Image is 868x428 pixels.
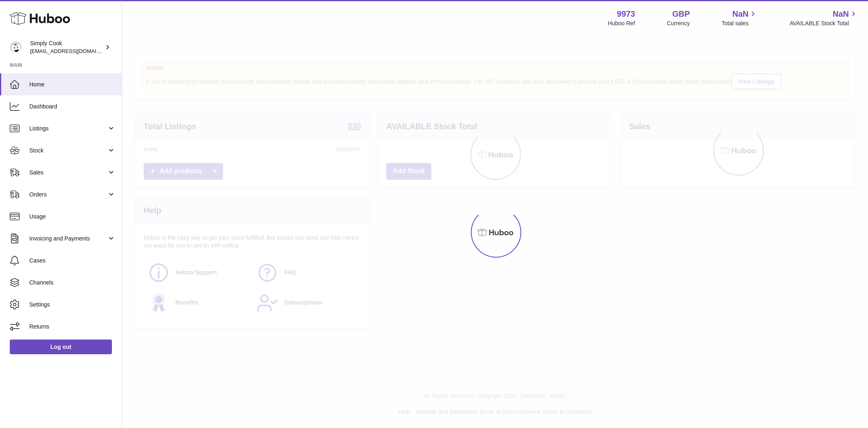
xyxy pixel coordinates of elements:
[29,213,116,221] span: Usage
[722,9,758,27] a: NaN Total sales
[10,41,22,53] img: internalAdmin-9973@internal.huboo.com
[732,9,748,20] span: NaN
[29,103,116,110] span: Dashboard
[29,301,116,309] span: Settings
[667,20,690,27] div: Currency
[29,235,107,243] span: Invoicing and Payments
[29,279,116,287] span: Channels
[30,40,103,55] div: Simply Cook
[833,9,849,20] span: NaN
[29,125,107,132] span: Listings
[29,191,107,199] span: Orders
[29,81,116,88] span: Home
[789,9,858,27] a: NaN AVAILABLE Stock Total
[29,147,107,154] span: Stock
[722,20,758,27] span: Total sales
[29,169,107,176] span: Sales
[789,20,858,27] span: AVAILABLE Stock Total
[10,340,112,354] a: Log out
[617,9,635,20] strong: 9973
[672,9,690,20] strong: GBP
[29,257,116,265] span: Cases
[608,20,635,27] div: Huboo Ref
[29,323,116,331] span: Returns
[30,48,120,54] span: [EMAIL_ADDRESS][DOMAIN_NAME]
